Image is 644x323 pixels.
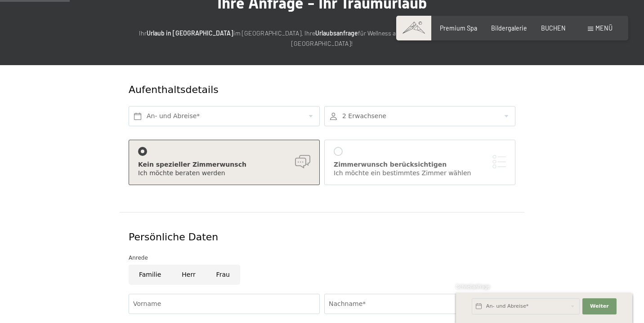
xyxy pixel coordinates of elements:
[147,29,233,37] strong: Urlaub in [GEOGRAPHIC_DATA]
[129,230,515,244] div: Persönliche Daten
[582,298,617,314] button: Weiter
[334,160,506,169] div: Zimmerwunsch berücksichtigen
[138,160,310,169] div: Kein spezieller Zimmerwunsch
[491,24,527,32] a: Bildergalerie
[124,28,520,49] p: Ihr im [GEOGRAPHIC_DATA]. Ihre für Wellness auf höchstem Niveau im Wellnesshotel in [GEOGRAPHIC_D...
[590,303,609,310] span: Weiter
[541,24,566,32] a: BUCHEN
[595,24,613,32] span: Menü
[129,253,515,262] div: Anrede
[138,169,310,178] div: Ich möchte beraten werden
[456,283,490,289] span: Schnellanfrage
[315,29,358,37] strong: Urlaubsanfrage
[129,83,450,97] div: Aufenthaltsdetails
[440,24,477,32] a: Premium Spa
[334,169,506,178] div: Ich möchte ein bestimmtes Zimmer wählen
